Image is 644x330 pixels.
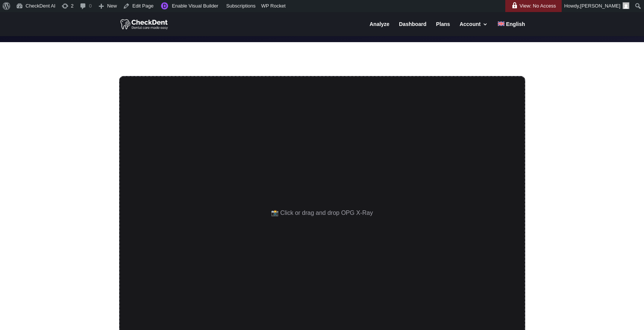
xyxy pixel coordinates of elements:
a: Analyze [370,21,389,36]
img: Arnav Saha [623,2,629,9]
img: CheckDent AI [120,18,169,30]
a: Account [459,21,488,36]
a: English [498,21,525,36]
span: [PERSON_NAME] [580,3,620,9]
span: English [506,21,525,27]
a: Plans [436,21,450,36]
a: Dashboard [399,21,426,36]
